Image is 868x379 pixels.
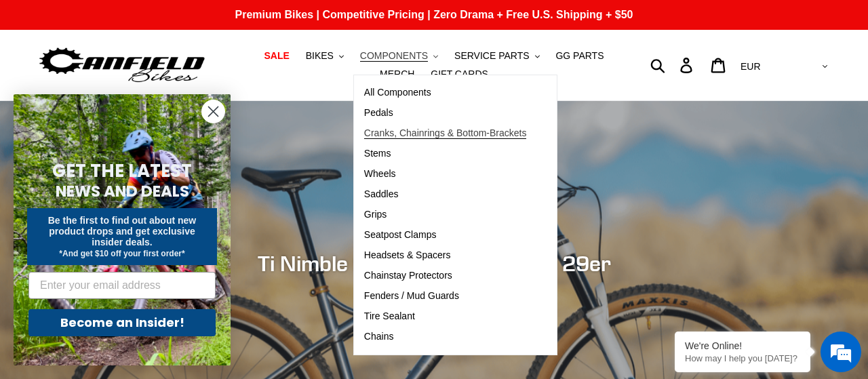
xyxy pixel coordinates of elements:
a: SALE [257,47,296,65]
button: Close dialog [201,100,225,123]
span: MERCH [380,68,414,80]
span: Chains [364,331,394,342]
a: Grips [354,205,537,225]
a: GG PARTS [549,47,610,65]
span: Headsets & Spacers [364,250,451,261]
span: NEWS AND DEALS [56,180,189,202]
a: Headsets & Spacers [354,245,537,266]
a: MERCH [373,65,421,83]
span: *And get $10 off your first order* [59,249,184,258]
span: SALE [264,50,289,62]
span: Fenders / Mud Guards [364,290,459,302]
span: Wheels [364,168,396,180]
a: Pedals [354,103,537,123]
span: GET THE LATEST [52,159,192,183]
img: Canfield Bikes [37,44,207,87]
button: Become an Insider! [28,309,216,336]
a: Chains [354,327,537,347]
a: Fenders / Mud Guards [354,286,537,306]
span: SERVICE PARTS [454,50,529,62]
input: Enter your email address [28,272,216,299]
button: SERVICE PARTS [448,47,546,65]
span: COMPONENTS [360,50,428,62]
span: GIFT CARDS [431,68,488,80]
a: Chainstay Protectors [354,266,537,286]
a: GIFT CARDS [424,65,495,83]
div: We're Online! [685,340,800,351]
span: Stems [364,148,391,159]
a: Saddles [354,184,537,205]
a: Stems [354,144,537,164]
button: BIKES [299,47,351,65]
a: Tire Sealant [354,306,537,327]
span: Saddles [364,188,399,200]
span: Seatpost Clamps [364,229,437,241]
span: Tire Sealant [364,311,415,322]
span: Be the first to find out about new product drops and get exclusive insider deals. [48,215,197,247]
a: Seatpost Clamps [354,225,537,245]
p: How may I help you today? [685,353,800,363]
span: GG PARTS [555,50,604,62]
button: COMPONENTS [353,47,445,65]
a: Wheels [354,164,537,184]
span: Grips [364,209,387,220]
a: All Components [354,83,537,103]
span: Chainstay Protectors [364,270,452,281]
span: Pedals [364,107,393,119]
a: Cranks, Chainrings & Bottom-Brackets [354,123,537,144]
span: All Components [364,87,431,98]
span: Cranks, Chainrings & Bottom-Brackets [364,127,527,139]
span: BIKES [306,50,334,62]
